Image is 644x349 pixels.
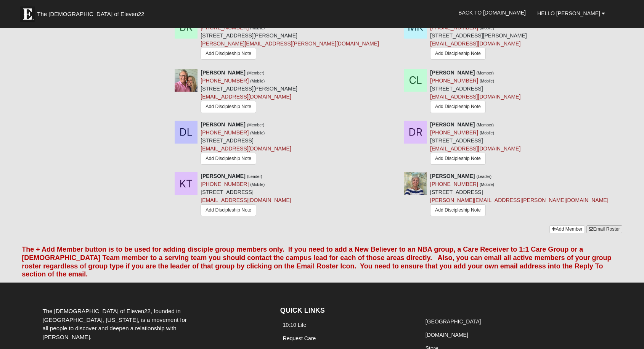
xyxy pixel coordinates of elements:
small: (Mobile) [480,131,494,135]
small: (Leader) [476,174,491,179]
a: Add Discipleship Note [201,101,256,113]
small: (Member) [476,123,494,127]
div: [STREET_ADDRESS][PERSON_NAME] [201,16,379,63]
small: (Mobile) [480,79,494,83]
a: 10:10 Life [283,322,307,328]
div: [STREET_ADDRESS][PERSON_NAME] [430,16,527,61]
strong: [PERSON_NAME] [201,69,245,76]
a: [PHONE_NUMBER] [201,129,249,136]
div: [STREET_ADDRESS] [201,121,291,166]
a: Add Discipleship Note [201,204,256,216]
a: [EMAIL_ADDRESS][DOMAIN_NAME] [430,40,520,47]
div: [STREET_ADDRESS] [430,69,520,115]
a: The [DEMOGRAPHIC_DATA] of Eleven22 [16,3,169,22]
h4: QUICK LINKS [280,307,411,315]
a: [DOMAIN_NAME] [426,332,468,338]
div: [STREET_ADDRESS][PERSON_NAME] [201,69,297,115]
span: Hello [PERSON_NAME] [537,10,600,16]
strong: [PERSON_NAME] [201,121,245,128]
a: [PERSON_NAME][EMAIL_ADDRESS][PERSON_NAME][DOMAIN_NAME] [430,197,609,203]
a: Add Discipleship Note [430,153,486,165]
span: The [DEMOGRAPHIC_DATA] of Eleven22 [37,10,144,18]
a: [PHONE_NUMBER] [430,129,478,136]
div: [STREET_ADDRESS] [430,172,609,220]
strong: [PERSON_NAME] [430,173,475,179]
small: (Leader) [247,174,262,179]
a: Add Discipleship Note [201,153,256,165]
a: [EMAIL_ADDRESS][DOMAIN_NAME] [201,145,291,152]
div: [STREET_ADDRESS] [201,172,291,218]
a: [PHONE_NUMBER] [201,181,249,187]
a: Add Discipleship Note [430,204,486,216]
small: (Mobile) [480,182,494,187]
a: Hello [PERSON_NAME] [532,4,611,23]
small: (Mobile) [250,79,265,83]
a: Add Discipleship Note [430,48,486,60]
small: (Mobile) [250,182,265,187]
a: [PHONE_NUMBER] [201,24,249,31]
a: Add Discipleship Note [201,48,256,60]
small: (Member) [476,71,494,75]
a: [EMAIL_ADDRESS][DOMAIN_NAME] [430,94,520,100]
a: [PHONE_NUMBER] [201,78,249,84]
small: (Member) [247,71,265,75]
a: Back to [DOMAIN_NAME] [453,3,532,22]
a: [EMAIL_ADDRESS][DOMAIN_NAME] [201,197,291,203]
font: The + Add Member button is to be used for adding disciple group members only. If you need to add ... [22,246,611,278]
a: [PHONE_NUMBER] [430,181,478,187]
small: (Member) [247,123,265,127]
strong: [PERSON_NAME] [201,173,245,179]
small: (Mobile) [250,26,265,30]
a: [PHONE_NUMBER] [430,24,478,31]
a: [PERSON_NAME][EMAIL_ADDRESS][PERSON_NAME][DOMAIN_NAME] [201,40,379,47]
a: [PHONE_NUMBER] [430,78,478,84]
a: [GEOGRAPHIC_DATA] [426,318,481,325]
a: Add Member [549,225,585,233]
small: (Mobile) [250,131,265,135]
strong: [PERSON_NAME] [430,69,475,76]
img: Eleven22 logo [20,6,35,22]
a: Email Roster [586,225,622,233]
a: [EMAIL_ADDRESS][DOMAIN_NAME] [430,145,520,152]
a: [EMAIL_ADDRESS][DOMAIN_NAME] [201,94,291,100]
a: Add Discipleship Note [430,101,486,113]
div: [STREET_ADDRESS] [430,121,520,166]
strong: [PERSON_NAME] [430,121,475,128]
small: (Mobile) [480,26,494,30]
